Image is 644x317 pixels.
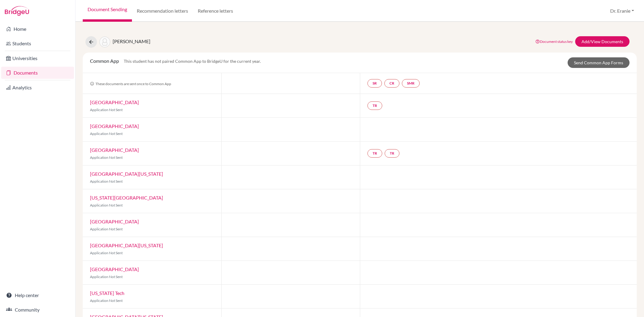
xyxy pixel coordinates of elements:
a: Community [1,304,74,316]
span: [PERSON_NAME] [113,38,150,44]
span: These documents are sent once to Common App [90,82,171,86]
a: [GEOGRAPHIC_DATA][US_STATE] [90,242,163,248]
a: Documents [1,67,74,79]
span: Application Not Sent [90,179,123,184]
a: SMR [402,79,420,88]
span: Application Not Sent [90,274,123,279]
span: Common App [90,58,119,64]
a: SR [367,79,382,88]
a: [GEOGRAPHIC_DATA] [90,219,139,224]
button: Dr. Eranie [607,5,637,17]
span: Application Not Sent [90,227,123,231]
span: Application Not Sent [90,298,123,303]
a: Students [1,37,74,50]
a: [GEOGRAPHIC_DATA] [90,99,139,105]
a: TR [367,101,382,110]
span: Application Not Sent [90,107,123,112]
a: Document status key [535,39,573,44]
a: TR [385,149,399,158]
a: Add/View Documents [575,36,630,47]
span: This student has not paired Common App to BridgeU for the current year. [124,59,261,64]
a: Home [1,23,74,35]
a: [GEOGRAPHIC_DATA] [90,266,139,272]
span: Application Not Sent [90,131,123,136]
a: Analytics [1,82,74,94]
span: Application Not Sent [90,203,123,207]
a: Send Common App Forms [568,57,630,68]
a: [US_STATE][GEOGRAPHIC_DATA] [90,195,163,200]
a: CR [384,79,399,88]
a: [GEOGRAPHIC_DATA] [90,123,139,129]
a: Universities [1,52,74,64]
a: [GEOGRAPHIC_DATA] [90,147,139,153]
a: TR [367,149,382,158]
span: Application Not Sent [90,155,123,160]
a: Help center [1,289,74,301]
span: Application Not Sent [90,251,123,255]
a: [US_STATE] Tech [90,290,124,296]
img: Bridge-U [5,6,29,16]
a: [GEOGRAPHIC_DATA][US_STATE] [90,171,163,177]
